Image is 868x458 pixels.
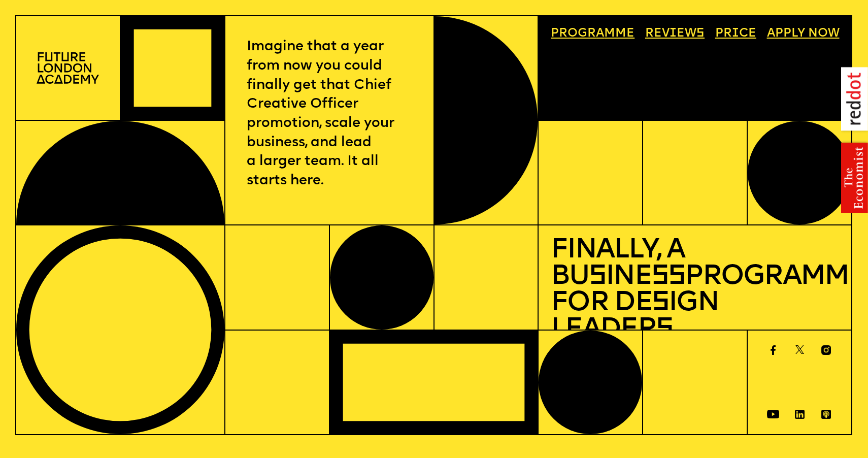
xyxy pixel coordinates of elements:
[651,263,685,291] span: ss
[639,22,711,46] a: Reviews
[589,263,606,291] span: s
[545,22,641,46] a: Programme
[551,238,839,343] h1: Finally, a Bu ine Programme for De ign Leader
[247,38,411,190] p: Imagine that a year from now you could finally get that Chief Creative Officer promotion, scale y...
[709,22,762,46] a: Price
[652,289,669,317] span: s
[767,27,775,40] span: A
[656,316,673,344] span: s
[596,27,604,40] span: a
[761,22,846,46] a: Apply now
